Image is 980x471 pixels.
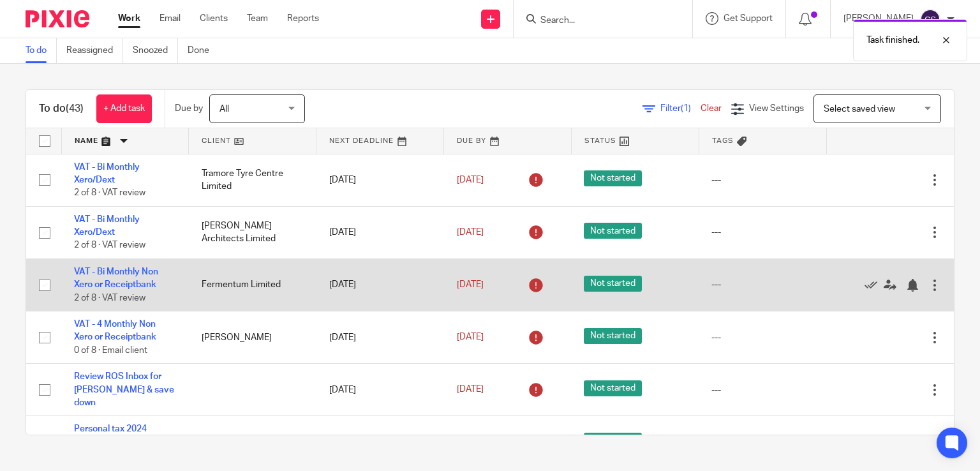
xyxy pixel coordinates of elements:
[457,228,484,237] span: [DATE]
[457,333,484,342] span: [DATE]
[920,9,940,29] img: svg%3E
[584,433,642,449] span: Not started
[711,226,813,239] div: ---
[711,278,813,291] div: ---
[74,320,156,341] a: VAT - 4 Monthly Non Xero or Receiptbank
[316,206,444,258] td: [DATE]
[866,34,919,47] p: Task finished.
[316,311,444,364] td: [DATE]
[74,294,145,303] span: 2 of 8 · VAT review
[681,104,691,113] span: (1)
[66,103,84,114] span: (43)
[74,188,145,197] span: 2 of 8 · VAT review
[711,174,813,186] div: ---
[457,176,484,184] span: [DATE]
[74,346,147,355] span: 0 of 8 · Email client
[824,105,895,114] span: Select saved view
[247,12,268,25] a: Team
[457,280,484,289] span: [DATE]
[189,258,316,311] td: Fermentum Limited
[584,276,642,292] span: Not started
[660,104,701,113] span: Filter
[26,10,89,27] img: Pixie
[189,416,316,468] td: [PERSON_NAME]
[133,38,178,63] a: Snoozed
[287,12,319,25] a: Reports
[701,104,722,113] a: Clear
[865,278,884,291] a: Mark as done
[584,328,642,344] span: Not started
[188,38,219,63] a: Done
[189,206,316,258] td: [PERSON_NAME] Architects Limited
[189,311,316,364] td: [PERSON_NAME]
[118,12,140,25] a: Work
[749,104,804,113] span: View Settings
[316,416,444,468] td: [DATE]
[39,102,84,116] h1: To do
[584,170,642,186] span: Not started
[66,38,123,63] a: Reassigned
[219,105,229,114] span: All
[160,12,181,25] a: Email
[584,380,642,396] span: Not started
[711,384,813,396] div: ---
[74,215,140,237] a: VAT - Bi Monthly Xero/Dext
[316,364,444,416] td: [DATE]
[26,38,57,63] a: To do
[711,331,813,344] div: ---
[74,163,140,184] a: VAT - Bi Monthly Xero/Dext
[200,12,228,25] a: Clients
[457,385,484,394] span: [DATE]
[74,241,145,250] span: 2 of 8 · VAT review
[74,372,174,407] a: Review ROS Inbox for [PERSON_NAME] & save down
[316,154,444,206] td: [DATE]
[316,258,444,311] td: [DATE]
[189,154,316,206] td: Tramore Tyre Centre Limited
[584,223,642,239] span: Not started
[175,102,203,115] p: Due by
[74,424,147,433] a: Personal tax 2024
[96,94,152,123] a: + Add task
[74,267,158,289] a: VAT - Bi Monthly Non Xero or Receiptbank
[712,137,734,144] span: Tags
